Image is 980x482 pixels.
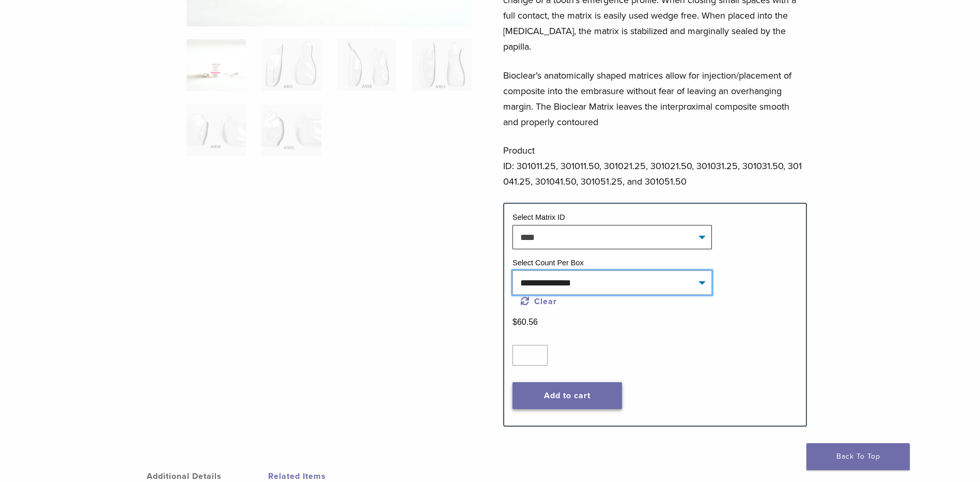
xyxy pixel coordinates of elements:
label: Select Count Per Box [512,259,584,267]
bdi: 60.56 [512,318,538,326]
a: Clear [521,296,557,307]
img: Original Anterior Matrix - A Series - Image 6 [261,104,321,156]
img: Original Anterior Matrix - A Series - Image 2 [261,39,321,91]
img: Original Anterior Matrix - A Series - Image 3 [337,39,396,91]
p: Product ID: 301011.25, 301011.50, 301021.25, 301021.50, 301031.25, 301031.50, 301041.25, 301041.5... [503,143,807,189]
span: $ [512,318,517,326]
img: Anterior-Original-A-Series-Matrices-324x324.jpg [186,39,246,91]
img: Original Anterior Matrix - A Series - Image 5 [186,104,246,156]
label: Select Matrix ID [512,213,565,221]
p: Bioclear’s anatomically shaped matrices allow for injection/placement of composite into the embra... [503,68,807,130]
img: Original Anterior Matrix - A Series - Image 4 [412,39,471,91]
button: Add to cart [512,382,622,409]
a: Back To Top [806,443,910,470]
